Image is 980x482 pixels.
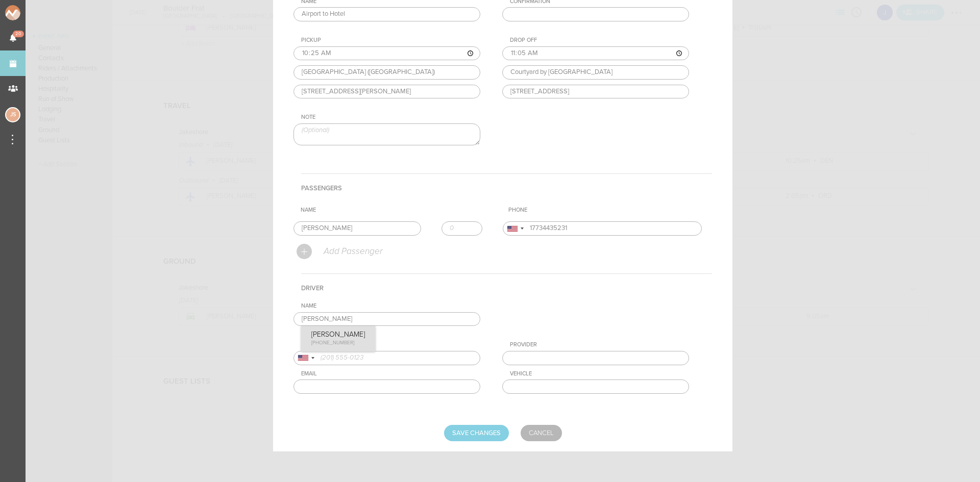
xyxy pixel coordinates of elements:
[297,202,504,218] th: Name
[521,425,562,441] a: Cancel
[301,173,712,202] h4: Passengers
[294,351,317,365] div: United States: +1
[293,351,480,365] input: (201) 555-0123
[301,302,480,310] div: Name
[301,370,480,377] div: Email
[311,340,354,346] span: [PHONE_NUMBER]
[444,425,509,441] input: Save Changes
[510,370,689,377] div: Vehicle
[502,85,689,99] input: Address
[297,248,382,254] a: Add Passenger
[503,222,527,235] div: United States: +1
[301,114,480,121] div: Note
[510,37,689,44] div: Drop Off
[301,37,480,44] div: Pickup
[5,5,63,20] img: NOMAD
[442,221,482,236] input: 0
[503,221,702,236] input: Phone
[502,46,689,61] input: ––:–– ––
[502,65,689,80] input: Location Name
[323,246,382,257] p: Add Passenger
[293,85,480,99] input: Address
[510,341,689,348] div: Provider
[301,341,480,348] div: Phone
[13,31,24,37] span: 20
[5,107,20,122] div: Jessica Smith
[293,46,480,61] input: ––:–– ––
[504,202,712,218] th: Phone
[293,7,480,21] input: e.g. Airport to Hotel (Optional)
[293,65,480,80] input: Location Name
[311,330,365,339] p: [PERSON_NAME]
[301,273,712,302] h4: Driver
